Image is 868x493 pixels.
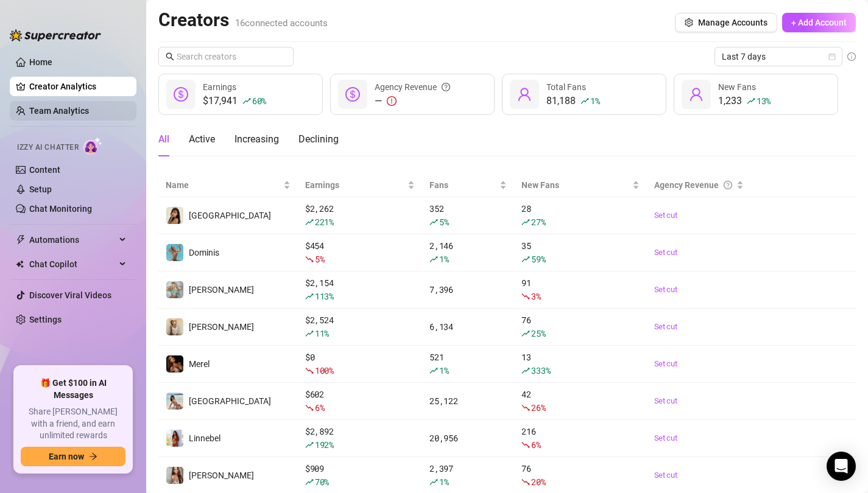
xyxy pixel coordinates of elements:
[21,406,125,442] span: Share [PERSON_NAME] with a friend, and earn unlimited rewards
[531,253,545,265] span: 59 %
[517,87,532,102] span: user
[531,216,545,228] span: 27 %
[590,95,599,107] span: 1 %
[166,467,183,484] img: Nora
[387,96,397,106] span: exclamation-circle
[654,358,744,370] a: Set cut
[305,292,314,301] span: rise
[757,95,771,107] span: 13 %
[10,29,101,41] img: logo-BBDzfeDw.svg
[429,462,507,489] div: 2,397
[166,430,183,447] img: Linnebel
[654,432,744,444] a: Set cut
[29,77,127,96] a: Creator Analytics
[29,254,116,274] span: Chat Copilot
[83,137,102,155] img: AI Chatter
[722,47,835,66] span: Last 7 days
[429,394,507,408] div: 25,122
[521,202,639,229] div: 28
[698,18,767,27] span: Manage Accounts
[315,253,324,265] span: 5 %
[531,327,545,339] span: 25 %
[189,433,221,443] span: Linnebel
[521,329,530,338] span: rise
[439,476,448,488] span: 1 %
[429,320,507,334] div: 6,134
[521,425,639,452] div: 216
[29,315,62,324] a: Settings
[791,18,847,27] span: + Add Account
[429,478,438,486] span: rise
[521,292,530,301] span: fall
[305,351,415,377] div: $ 0
[675,13,777,32] button: Manage Accounts
[189,211,271,220] span: [GEOGRAPHIC_DATA]
[315,439,334,450] span: 192 %
[689,87,704,102] span: user
[305,178,405,192] span: Earnings
[189,470,254,480] span: [PERSON_NAME]
[521,239,639,266] div: 35
[531,402,545,413] span: 26 %
[531,439,540,450] span: 6 %
[847,52,856,61] span: info-circle
[521,276,639,303] div: 91
[29,106,89,116] a: Team Analytics
[521,255,530,264] span: rise
[429,283,507,296] div: 7,396
[521,388,639,414] div: 42
[442,80,450,94] span: question-circle
[21,377,125,401] span: 🎁 Get $100 in AI Messages
[29,184,52,194] a: Setup
[521,178,629,192] span: New Fans
[189,132,215,147] div: Active
[305,388,415,414] div: $ 602
[305,255,314,264] span: fall
[315,365,334,376] span: 100 %
[252,95,266,107] span: 60 %
[16,260,24,268] img: Chat Copilot
[305,239,415,266] div: $ 454
[439,365,448,376] span: 1 %
[305,276,415,303] div: $ 2,154
[315,402,324,413] span: 6 %
[429,255,438,264] span: rise
[305,441,314,449] span: rise
[654,178,735,192] div: Agency Revenue
[166,207,183,224] img: Tokyo
[531,476,545,488] span: 20 %
[685,18,693,27] span: setting
[521,366,530,375] span: rise
[29,230,116,250] span: Automations
[521,478,530,486] span: fall
[305,366,314,375] span: fall
[429,239,507,266] div: 2,146
[724,178,732,192] span: question-circle
[439,253,448,265] span: 1 %
[305,313,415,340] div: $ 2,524
[827,452,856,481] div: Open Intercom Messenger
[315,216,334,228] span: 221 %
[429,178,497,192] span: Fans
[654,284,744,296] a: Set cut
[439,216,448,228] span: 5 %
[166,318,183,335] img: Megan
[174,87,188,102] span: dollar-circle
[305,218,314,226] span: rise
[298,173,422,197] th: Earnings
[580,97,589,105] span: rise
[546,94,599,108] div: 81,188
[305,404,314,412] span: fall
[521,313,639,340] div: 76
[305,329,314,338] span: rise
[29,57,52,67] a: Home
[521,462,639,489] div: 76
[828,53,836,60] span: calendar
[514,173,646,197] th: New Fans
[531,290,540,302] span: 3 %
[166,52,174,61] span: search
[747,97,755,105] span: rise
[521,441,530,449] span: fall
[29,290,111,300] a: Discover Viral Videos
[521,351,639,377] div: 13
